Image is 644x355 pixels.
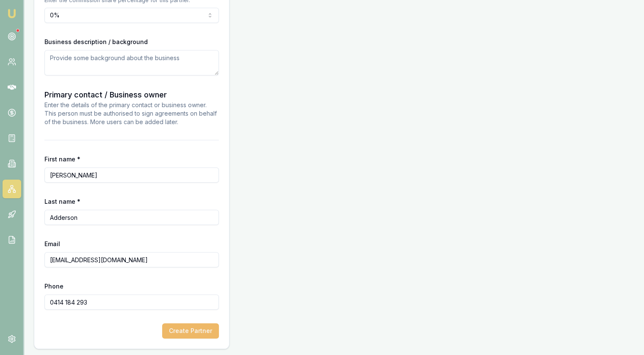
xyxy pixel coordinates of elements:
[44,155,80,163] label: First name *
[44,198,80,205] label: Last name *
[7,8,17,19] img: emu-icon-u.png
[44,89,219,101] h3: Primary contact / Business owner
[44,283,64,290] label: Phone
[44,38,148,45] label: Business description / background
[44,101,219,126] p: Enter the details of the primary contact or business owner. This person must be authorised to sig...
[44,240,60,247] label: Email
[44,294,219,310] input: 0431 234 567
[162,323,219,338] button: Create Partner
